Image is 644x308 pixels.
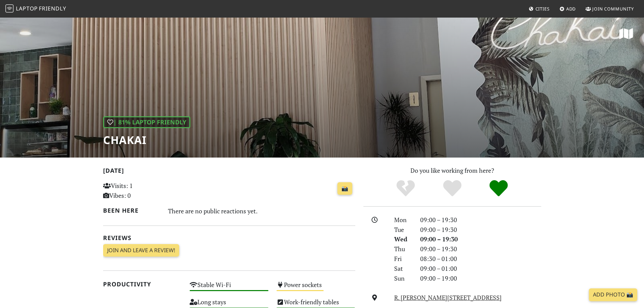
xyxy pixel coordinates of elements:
span: Friendly [39,5,66,12]
span: Add [566,6,576,12]
a: 📸 [337,182,352,195]
img: LaptopFriendly [5,4,14,13]
h2: [DATE] [103,167,355,177]
div: Definitely! [475,179,522,198]
div: There are no public reactions yet. [168,206,355,216]
h2: Been here [103,207,160,214]
h2: Reviews [103,234,355,241]
h1: Chakai [103,134,190,146]
p: Visits: 1 Vibes: 0 [103,181,182,200]
div: Sun [390,274,416,283]
div: Yes [429,179,476,198]
div: No [382,179,429,198]
div: Thu [390,244,416,254]
a: Add [557,3,579,15]
a: R. [PERSON_NAME][STREET_ADDRESS] [394,293,502,302]
div: 09:00 – 19:00 [416,274,545,283]
div: Fri [390,254,416,264]
a: LaptopFriendly LaptopFriendly [5,3,66,15]
div: Mon [390,215,416,225]
h2: Productivity [103,281,182,288]
p: Do you like working from here? [363,166,541,175]
div: 09:00 – 19:30 [416,234,545,244]
a: Join Community [583,3,637,15]
div: 09:00 – 19:30 [416,225,545,235]
div: 08:30 – 01:00 [416,254,545,264]
div: 09:00 – 19:30 [416,215,545,225]
div: Tue [390,225,416,235]
span: Laptop [16,5,38,12]
div: 09:00 – 19:30 [416,244,545,254]
a: Join and leave a review! [103,244,179,257]
div: Wed [390,234,416,244]
span: Join Community [592,6,634,12]
div: Sat [390,264,416,274]
div: Power sockets [272,279,359,297]
div: | 81% Laptop Friendly [103,116,190,128]
div: 09:00 – 01:00 [416,264,545,274]
a: Cities [526,3,552,15]
span: Cities [535,6,550,12]
a: Add Photo 📸 [589,288,637,301]
div: Stable Wi-Fi [186,279,272,297]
